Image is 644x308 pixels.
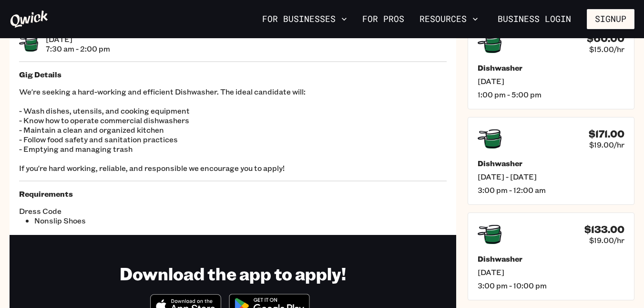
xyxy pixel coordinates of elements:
h5: Dishwasher [478,159,624,168]
span: $19.00/hr [589,140,624,149]
h4: $60.00 [587,32,624,44]
span: [DATE] - [DATE] [478,172,624,181]
h5: Dishwasher [478,254,624,264]
p: We're seeking a hard-working and efficient Dishwasher. The ideal candidate will: - Wash dishes, u... [19,87,447,173]
li: Nonslip Shoes [34,216,233,225]
a: For Pros [358,11,408,27]
h4: $133.00 [584,223,624,235]
h1: Download the app to apply! [120,263,346,284]
h5: Gig Details [19,70,447,79]
span: 1:00 pm - 5:00 pm [478,90,624,99]
span: $15.00/hr [589,44,624,54]
h5: Requirements [19,189,447,199]
span: [DATE] [478,76,624,86]
a: $171.00$19.00/hrDishwasher[DATE] - [DATE]3:00 pm - 12:00 am [468,117,634,205]
button: Signup [587,9,634,29]
span: [DATE] [478,267,624,277]
span: 3:00 pm - 10:00 pm [478,281,624,290]
h4: $171.00 [589,128,624,140]
span: [DATE] [46,34,110,44]
span: 3:00 pm - 12:00 am [478,185,624,195]
span: Dress Code [19,206,233,216]
span: $19.00/hr [589,235,624,245]
a: Business Login [490,9,579,29]
button: For Businesses [258,11,351,27]
a: $133.00$19.00/hrDishwasher[DATE]3:00 pm - 10:00 pm [468,212,634,300]
button: Resources [416,11,482,27]
span: 7:30 am - 2:00 pm [46,44,110,53]
a: $60.00$15.00/hrDishwasher[DATE]1:00 pm - 5:00 pm [468,21,634,109]
h5: Dishwasher [478,63,624,73]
